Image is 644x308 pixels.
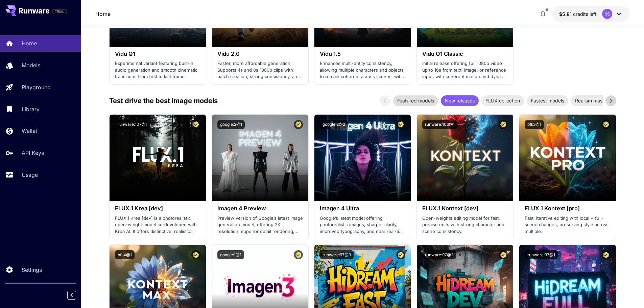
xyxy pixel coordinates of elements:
button: Collapse sidebar [67,291,76,300]
span: credits left [573,11,597,17]
p: Initial release offering full 1080p video up to 16s from text, image, or reference input, with co... [422,60,508,80]
p: Library [22,105,40,113]
div: RS [602,9,612,19]
p: Fast, iterative editing with local + full-scene changes, preserving style across multiple. [525,215,610,235]
p: Usage [22,171,38,179]
p: Home [22,39,37,47]
p: Faster, more affordable generation. Supports 4s and 8s 1080p clips with batch creation, strong co... [217,60,303,80]
button: Certified Model – Vetted for best performance and includes a commercial license. [191,250,200,259]
span: Realism masters [571,97,615,104]
img: alt [417,115,513,201]
button: google:2@1 [217,120,245,129]
p: Open-weights editing model for fast, precise edits with strong character and scene consistency. [422,215,508,235]
div: Fastest models [527,95,568,106]
button: Certified Model – Vetted for best performance and includes a commercial license. [191,120,200,129]
p: Google’s latest model offering photorealistic images, sharper clarity, improved typography, and n... [320,215,405,235]
button: Certified Model – Vetted for best performance and includes a commercial license. [294,250,303,259]
p: Preview version of Google’s latest image generation model, offering 2K resolution, superior detai... [217,215,303,235]
span: Featured models [393,97,438,104]
span: New releases [441,97,479,104]
button: Certified Model – Vetted for best performance and includes a commercial license. [396,120,405,129]
h3: Vidu Q1 [115,51,200,57]
button: Certified Model – Vetted for best performance and includes a commercial license. [601,120,611,129]
img: alt [314,115,411,201]
button: google:1@1 [217,250,244,259]
p: Test drive the best image models [109,96,218,106]
p: Models [22,61,40,69]
p: FLUX.1 Krea [dev] is a photorealistic open-weight model co‑developed with Krea AI. It offers dist... [115,215,200,235]
span: Add your payment card to enable full platform functionality. [52,7,67,16]
img: alt [110,115,206,201]
button: google:2@2 [320,120,348,129]
h3: Imagen 4 Preview [217,205,303,212]
p: Wallet [22,127,37,135]
p: Experimental variant featuring built-in audio generation and smooth cinematic transitions from fi... [115,60,200,80]
p: Enhances multi-entity consistency, allowing multiple characters and objects to remain coherent ac... [320,60,405,80]
h3: Vidu 1.5 [320,51,405,57]
button: runware:97@3 [320,250,354,259]
div: Featured models [393,95,438,106]
button: runware:106@1 [422,120,457,129]
span: $5.81 [559,11,573,17]
h3: FLUX.1 Kontext [dev] [422,205,508,212]
button: $5.813RS [552,6,630,22]
div: $5.813 [559,10,597,18]
img: alt [519,115,616,201]
button: bfl:4@1 [115,250,135,259]
button: runware:107@1 [115,120,150,129]
h3: Imagen 4 Ultra [320,205,405,212]
nav: breadcrumb [95,10,111,18]
h3: FLUX.1 Kontext [pro] [525,205,610,212]
div: FLUX collection [481,95,524,106]
div: Collapse sidebar [72,289,81,301]
button: Certified Model – Vetted for best performance and includes a commercial license. [499,120,508,129]
button: runware:97@2 [422,250,456,259]
span: Fastest models [527,97,568,104]
p: Playground [22,83,51,91]
a: Home [95,10,111,18]
div: Realism masters [571,95,615,106]
span: TRIAL [52,9,67,14]
button: Certified Model – Vetted for best performance and includes a commercial license. [396,250,405,259]
span: FLUX collection [481,97,524,104]
button: Certified Model – Vetted for best performance and includes a commercial license. [499,250,508,259]
button: bfl:3@1 [525,120,544,129]
h3: Vidu 2.0 [217,51,303,57]
div: New releases [441,95,479,106]
img: alt [212,115,308,201]
button: Certified Model – Vetted for best performance and includes a commercial license. [294,120,303,129]
p: Settings [22,266,42,274]
button: runware:97@1 [525,250,558,259]
h3: FLUX.1 Krea [dev] [115,205,200,212]
h3: Vidu Q1 Classic [422,51,508,57]
button: Certified Model – Vetted for best performance and includes a commercial license. [601,250,611,259]
p: API Keys [22,149,44,157]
